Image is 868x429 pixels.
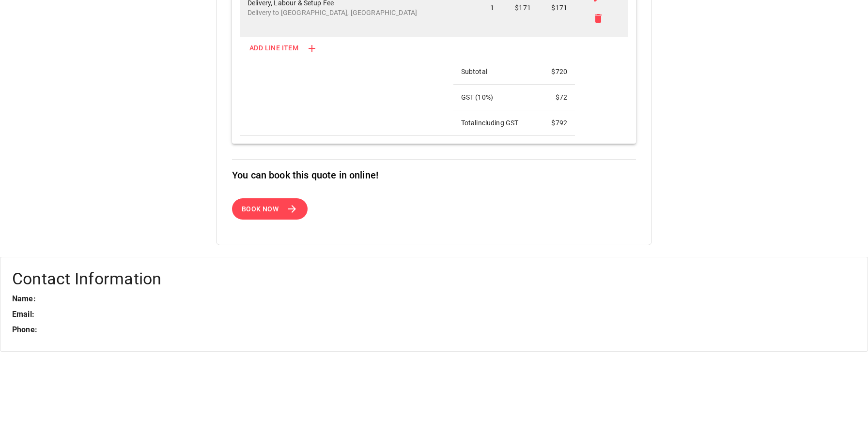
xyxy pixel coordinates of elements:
[248,8,446,17] p: Delivery to [GEOGRAPHIC_DATA], [GEOGRAPHIC_DATA]
[539,84,575,110] td: $ 72
[453,110,539,135] td: Total including GST
[232,198,308,220] button: Book Now
[12,294,36,303] b: Name:
[539,59,575,85] td: $ 720
[453,59,539,85] td: Subtotal
[232,167,636,183] h6: You can book this quote in online!
[12,325,37,334] b: Phone:
[12,310,34,319] b: Email:
[240,37,327,59] button: Add Line Item
[539,110,575,135] td: $ 792
[12,269,856,289] h4: Contact Information
[249,42,298,54] span: Add Line Item
[453,84,539,110] td: GST ( 10 %)
[242,203,279,215] span: Book Now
